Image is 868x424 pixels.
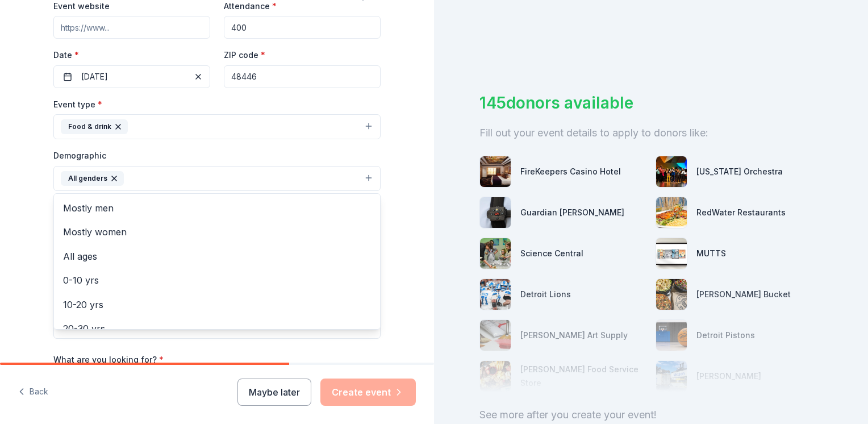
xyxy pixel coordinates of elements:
span: Mostly women [63,225,371,239]
span: Mostly men [63,201,371,215]
span: 10-20 yrs [63,297,371,312]
div: All genders [53,193,381,330]
button: All genders [53,166,381,191]
div: All genders [61,171,124,186]
span: 0-10 yrs [63,273,371,288]
span: All ages [63,249,371,264]
span: 20-30 yrs [63,321,371,336]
